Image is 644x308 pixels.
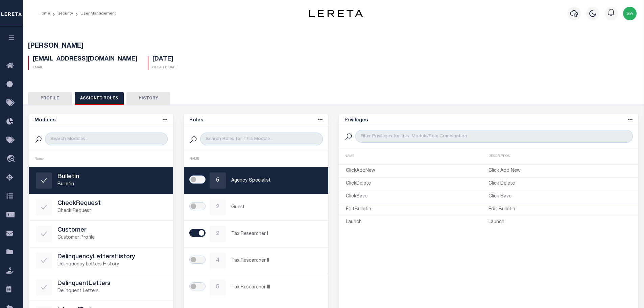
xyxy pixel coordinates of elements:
[33,56,138,63] h5: [EMAIL_ADDRESS][DOMAIN_NAME]
[57,11,73,16] a: Security
[339,179,638,189] a: ClickDeleteClick Delete
[57,280,167,288] h5: DelinquentLetters
[57,208,167,215] p: Check Request
[346,180,489,187] p: ClickDelete
[45,133,168,145] input: Search Modules...
[57,261,167,268] p: Delinquency Letters History
[210,253,226,269] div: 4
[75,92,124,105] button: Assigned Roles
[57,234,167,241] p: Customer Profile
[339,166,638,176] a: ClickAddNewClick Add New
[488,219,631,226] p: Launch
[39,11,50,16] a: Home
[28,92,72,105] button: Profile
[488,180,631,187] p: Click Delete
[189,157,323,162] div: NAME
[57,181,167,188] p: Bulletin
[309,10,363,17] img: logo-dark.svg
[231,204,321,211] p: Guest
[57,254,167,261] h5: DelinquencyLettersHistory
[57,288,167,295] p: Delinquent Letters
[488,167,631,174] p: Click Add New
[6,155,17,164] i: travel_explore
[29,247,173,274] a: DelinquencyLettersHistoryDelinquency Letters History
[184,194,328,220] a: 2Guest
[29,194,173,220] a: CheckRequestCheck Request
[210,279,226,295] div: 5
[488,154,633,159] div: DESCRIPTION
[184,247,328,274] a: 4Tax Researcher II
[346,219,489,226] p: Launch
[488,193,631,200] p: Click Save
[34,157,168,162] div: Name
[339,205,638,214] a: EditBulletinEdit Bulletin
[231,231,321,238] p: Tax Researcher I
[189,118,203,123] h5: Roles
[344,154,489,159] div: NAME
[346,167,489,174] p: ClickAddNew
[184,221,328,247] a: 2Tax Researcher I
[184,167,328,194] a: 5Agency Specialist
[231,284,321,291] p: Tax Researcher III
[231,177,321,184] p: Agency Specialist
[34,118,55,123] h5: Modules
[33,65,138,70] p: Email
[346,206,489,213] p: EditBulletin
[152,56,176,63] h5: [DATE]
[339,217,638,227] a: LaunchLaunch
[29,274,173,301] a: DelinquentLettersDelinquent Letters
[200,133,323,145] input: Search Roles for This Module...
[210,226,226,242] div: 2
[57,227,167,234] h5: Customer
[355,130,633,143] input: Filter Privileges for this Module/Role Combination
[210,199,226,215] div: 2
[29,167,173,194] a: BulletinBulletin
[57,173,167,181] h5: Bulletin
[339,192,638,202] a: ClickSaveClick Save
[126,92,170,105] button: History
[57,200,167,208] h5: CheckRequest
[210,172,226,189] div: 5
[231,257,321,264] p: Tax Researcher II
[623,7,637,20] img: svg+xml;base64,PHN2ZyB4bWxucz0iaHR0cDovL3d3dy53My5vcmcvMjAwMC9zdmciIHBvaW50ZXItZXZlbnRzPSJub25lIi...
[73,10,116,17] li: User Management
[152,65,176,70] p: Created Date
[184,274,328,301] a: 5Tax Researcher III
[29,221,173,247] a: CustomerCustomer Profile
[28,43,84,50] span: [PERSON_NAME]
[488,206,631,213] p: Edit Bulletin
[344,118,368,123] h5: Privileges
[346,193,489,200] p: ClickSave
